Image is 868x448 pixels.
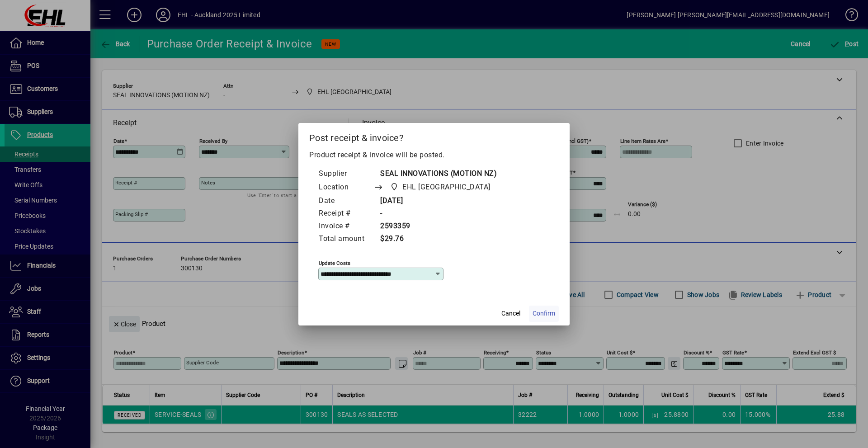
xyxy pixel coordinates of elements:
[318,180,373,195] td: Location
[373,233,508,245] td: $29.76
[501,309,520,318] span: Cancel
[373,168,508,180] td: SEAL INNOVATIONS (MOTION NZ)
[319,259,350,266] mat-label: Update costs
[387,181,494,193] span: EHL AUCKLAND
[373,195,508,207] td: [DATE]
[318,207,373,220] td: Receipt #
[373,220,508,233] td: 2593359
[318,195,373,207] td: Date
[309,150,559,160] p: Product receipt & invoice will be posted.
[318,220,373,233] td: Invoice #
[298,123,570,149] h2: Post receipt & invoice?
[496,306,525,322] button: Cancel
[318,233,373,245] td: Total amount
[533,309,555,318] span: Confirm
[318,168,373,180] td: Supplier
[529,306,559,322] button: Confirm
[373,207,508,220] td: -
[402,182,491,193] span: EHL [GEOGRAPHIC_DATA]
